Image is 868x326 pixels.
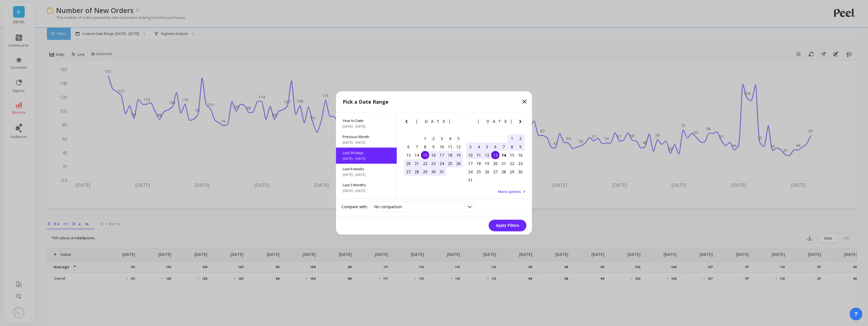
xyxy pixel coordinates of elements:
[516,143,525,151] div: Choose Saturday, August 9th, 2025
[421,134,429,143] div: Choose Tuesday, July 1st, 2025
[342,204,368,210] label: Compare with:
[446,134,454,143] div: Choose Friday, July 4th, 2025
[854,310,858,318] span: ?
[491,143,500,151] div: Choose Wednesday, August 6th, 2025
[438,168,446,176] div: Choose Thursday, July 31st, 2025
[413,143,421,151] div: Choose Monday, July 7th, 2025
[454,159,463,168] div: Choose Saturday, July 26th, 2025
[483,168,491,176] div: Choose Tuesday, August 26th, 2025
[446,143,454,151] div: Choose Friday, July 11th, 2025
[374,204,402,210] span: No comparison
[466,168,475,176] div: Choose Sunday, August 24th, 2025
[343,118,390,123] span: Year to Date
[421,159,429,168] div: Choose Tuesday, July 22nd, 2025
[343,173,390,177] span: [DATE] - [DATE]
[516,151,525,159] div: Choose Saturday, August 16th, 2025
[475,159,483,168] div: Choose Monday, August 18th, 2025
[343,183,390,188] span: Last 3 Months
[508,143,516,151] div: Choose Friday, August 8th, 2025
[478,119,513,124] span: [DATE]
[438,159,446,168] div: Choose Thursday, July 24th, 2025
[498,189,521,194] span: More options
[413,151,421,159] div: Choose Monday, July 14th, 2025
[429,159,438,168] div: Choose Wednesday, July 23rd, 2025
[421,143,429,151] div: Choose Tuesday, July 8th, 2025
[491,159,500,168] div: Choose Wednesday, August 20th, 2025
[438,134,446,143] div: Choose Thursday, July 3rd, 2025
[508,159,516,168] div: Choose Friday, August 22nd, 2025
[429,151,438,159] div: Choose Wednesday, July 16th, 2025
[421,151,429,159] div: Choose Tuesday, July 15th, 2025
[343,98,388,106] p: Pick a Date Range
[343,167,390,172] span: Last 6 weeks
[404,159,413,168] div: Choose Sunday, July 20th, 2025
[517,118,526,127] button: Next Month
[429,168,438,176] div: Choose Wednesday, July 30th, 2025
[508,168,516,176] div: Choose Friday, August 29th, 2025
[491,168,500,176] div: Choose Wednesday, August 27th, 2025
[465,118,474,127] button: Previous Month
[343,151,390,156] span: Last 30 days
[500,143,508,151] div: Choose Thursday, August 7th, 2025
[516,168,525,176] div: Choose Saturday, August 30th, 2025
[483,159,491,168] div: Choose Tuesday, August 19th, 2025
[343,124,390,129] span: [DATE] - [DATE]
[404,134,463,176] div: month 2025-07
[500,159,508,168] div: Choose Thursday, August 21st, 2025
[466,134,525,184] div: month 2025-08
[483,143,491,151] div: Choose Tuesday, August 5th, 2025
[343,157,390,161] span: [DATE] - [DATE]
[429,143,438,151] div: Choose Wednesday, July 9th, 2025
[508,134,516,143] div: Choose Friday, August 1st, 2025
[466,143,475,151] div: Choose Sunday, August 3rd, 2025
[404,143,413,151] div: Choose Sunday, July 6th, 2025
[466,159,475,168] div: Choose Sunday, August 17th, 2025
[475,151,483,159] div: Choose Monday, August 11th, 2025
[429,134,438,143] div: Choose Wednesday, July 2nd, 2025
[475,168,483,176] div: Choose Monday, August 25th, 2025
[454,151,463,159] div: Choose Saturday, July 19th, 2025
[343,189,390,193] span: [DATE] - [DATE]
[421,168,429,176] div: Choose Tuesday, July 29th, 2025
[438,143,446,151] div: Choose Thursday, July 10th, 2025
[508,151,516,159] div: Choose Friday, August 15th, 2025
[491,151,500,159] div: Choose Wednesday, August 13th, 2025
[466,151,475,159] div: Choose Sunday, August 10th, 2025
[454,134,463,143] div: Choose Saturday, July 5th, 2025
[455,118,464,127] button: Next Month
[404,151,413,159] div: Choose Sunday, July 13th, 2025
[446,151,454,159] div: Choose Friday, July 18th, 2025
[466,176,475,184] div: Choose Sunday, August 31st, 2025
[475,143,483,151] div: Choose Monday, August 4th, 2025
[413,168,421,176] div: Choose Monday, July 28th, 2025
[343,141,390,145] span: [DATE] - [DATE]
[516,134,525,143] div: Choose Saturday, August 2nd, 2025
[343,134,390,139] span: Previous Month
[438,151,446,159] div: Choose Thursday, July 17th, 2025
[516,159,525,168] div: Choose Saturday, August 23rd, 2025
[416,119,451,124] span: [DATE]
[500,168,508,176] div: Choose Thursday, August 28th, 2025
[489,220,526,231] button: Apply Filters
[403,118,412,127] button: Previous Month
[483,151,491,159] div: Choose Tuesday, August 12th, 2025
[850,308,862,320] button: ?
[446,159,454,168] div: Choose Friday, July 25th, 2025
[404,168,413,176] div: Choose Sunday, July 27th, 2025
[500,151,508,159] div: Choose Thursday, August 14th, 2025
[413,159,421,168] div: Choose Monday, July 21st, 2025
[454,143,463,151] div: Choose Saturday, July 12th, 2025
